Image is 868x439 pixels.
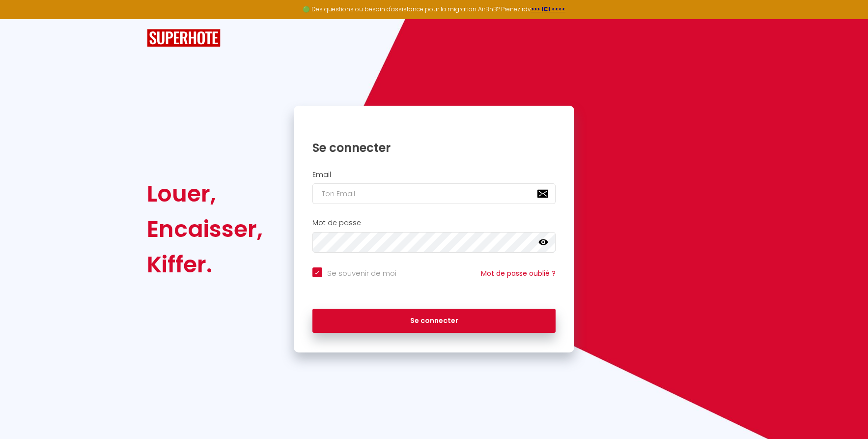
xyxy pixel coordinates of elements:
[312,309,556,333] button: Se connecter
[147,247,263,282] div: Kiffer.
[312,171,556,179] h2: Email
[147,211,263,247] div: Encaisser,
[147,176,263,211] div: Louer,
[481,268,556,278] a: Mot de passe oublié ?
[312,219,556,227] h2: Mot de passe
[531,5,565,13] a: >>> ICI <<<<
[147,29,221,47] img: SuperHote logo
[312,140,556,155] h1: Se connecter
[312,183,556,204] input: Ton Email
